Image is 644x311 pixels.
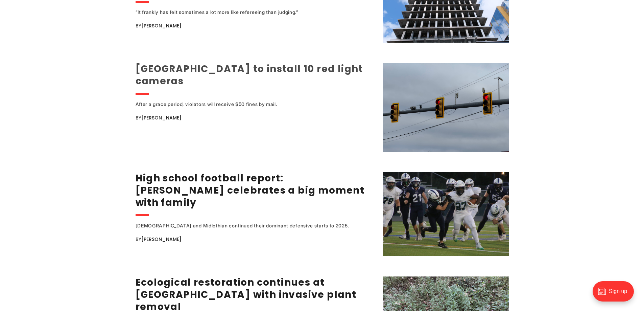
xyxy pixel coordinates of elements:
[136,22,375,30] div: By
[141,114,182,121] a: [PERSON_NAME]
[136,222,355,230] div: [DEMOGRAPHIC_DATA] and Midlothian continued their dominant defensive starts to 2025.
[136,172,365,209] a: High school football report: [PERSON_NAME] celebrates a big moment with family
[587,278,644,311] iframe: portal-trigger
[136,62,363,88] a: [GEOGRAPHIC_DATA] to install 10 red light cameras
[136,235,375,243] div: By
[141,236,182,243] a: [PERSON_NAME]
[136,114,375,122] div: By
[383,172,509,256] img: High school football report: Atlee's Dewey celebrates a big moment with family
[383,63,509,152] img: Richmond to install 10 red light cameras
[136,8,355,16] div: “It frankly has felt sometimes a lot more like refereeing than judging.”
[141,22,182,29] a: [PERSON_NAME]
[136,100,355,108] div: After a grace period, violators will receive $50 fines by mail.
